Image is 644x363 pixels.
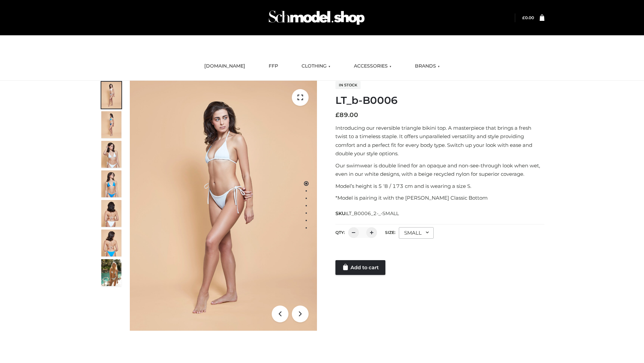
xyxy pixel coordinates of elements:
[399,227,434,239] div: SMALL
[335,209,399,217] span: SKU:
[335,94,544,107] h1: LT_b-B0006
[297,59,335,74] a: CLOTHING
[335,81,361,89] span: In stock
[349,59,396,74] a: ACCESSORIES
[101,111,121,138] img: ArielClassicBikiniTop_CloudNine_AzureSky_OW114ECO_2-scaled.jpg
[101,82,121,109] img: ArielClassicBikiniTop_CloudNine_AzureSky_OW114ECO_1-scaled.jpg
[101,141,121,168] img: ArielClassicBikiniTop_CloudNine_AzureSky_OW114ECO_3-scaled.jpg
[199,59,250,74] a: [DOMAIN_NAME]
[101,170,121,197] img: ArielClassicBikiniTop_CloudNine_AzureSky_OW114ECO_4-scaled.jpg
[335,161,544,178] p: Our swimwear is double lined for an opaque and non-see-through look when wet, even in our white d...
[385,230,395,235] label: Size:
[335,111,358,119] bdi: 89.00
[264,59,283,74] a: FFP
[335,182,544,191] p: Model’s height is 5 ‘8 / 173 cm and is wearing a size S.
[101,259,121,286] img: Arieltop_CloudNine_AzureSky2.jpg
[335,230,345,235] label: QTY:
[101,200,121,227] img: ArielClassicBikiniTop_CloudNine_AzureSky_OW114ECO_7-scaled.jpg
[335,111,339,119] span: £
[101,230,121,256] img: ArielClassicBikiniTop_CloudNine_AzureSky_OW114ECO_8-scaled.jpg
[410,59,445,74] a: BRANDS
[266,4,367,31] img: Schmodel Admin 964
[346,210,399,216] span: LT_B0006_2-_-SMALL
[335,194,544,202] p: *Model is pairing it with the [PERSON_NAME] Classic Bottom
[522,15,534,20] a: £0.00
[522,15,525,20] span: £
[335,260,385,275] a: Add to cart
[130,81,317,331] img: ArielClassicBikiniTop_CloudNine_AzureSky_OW114ECO_1
[335,124,544,158] p: Introducing our reversible triangle bikini top. A masterpiece that brings a fresh twist to a time...
[522,15,534,20] bdi: 0.00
